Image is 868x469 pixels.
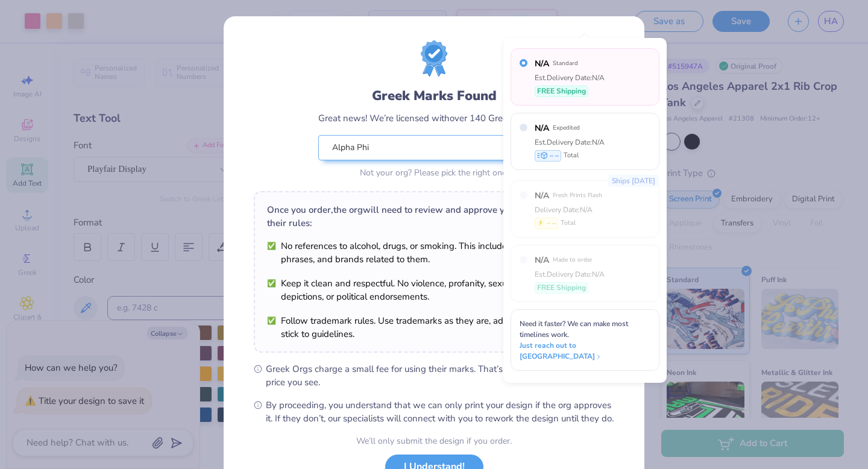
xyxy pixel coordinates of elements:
span: N/A [535,122,549,134]
span: By proceeding, you understand that we can only print your design if the org approves it. If they ... [266,398,614,425]
div: Greek Marks Found [318,86,550,105]
span: Expedited [553,124,580,132]
li: Keep it clean and respectful. No violence, profanity, sexual content, offensive depictions, or po... [267,277,601,303]
span: N/A [535,57,549,70]
span: Total [564,151,579,161]
li: No references to alcohol, drugs, or smoking. This includes related images, phrases, and brands re... [267,239,601,266]
img: license-marks-badge.png [421,40,447,77]
span: – – [550,150,559,161]
span: Standard [553,59,578,68]
span: FREE Shipping [537,282,586,293]
div: Great news! We’re licensed with over 140 Greek Orgs. [318,110,550,126]
li: Follow trademark rules. Use trademarks as they are, add required symbols and stick to guidelines. [267,314,601,341]
span: Total [561,218,576,228]
div: Est. Delivery Date: N/A [535,72,605,83]
div: Not your org? Please pick the right one. [318,166,550,179]
div: Est. Delivery Date: N/A [535,269,605,280]
span: FREE Shipping [537,86,586,96]
span: N/A [535,254,549,266]
div: We’ll only submit the design if you order. [356,435,512,447]
div: Est. Delivery Date: N/A [535,137,605,148]
span: – – [547,218,556,228]
span: Greek Orgs charge a small fee for using their marks. That’s already factored into the price you see. [266,362,614,389]
span: Just reach out to [GEOGRAPHIC_DATA] [520,340,650,362]
span: Need it faster? We can make most timelines work. [520,319,628,339]
span: Fresh Prints Flash [553,191,602,200]
div: Once you order, the org will need to review and approve your design. These are their rules: [267,203,601,230]
span: Made to order [553,256,593,264]
span: N/A [535,189,549,202]
div: Delivery Date: N/A [535,204,602,215]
